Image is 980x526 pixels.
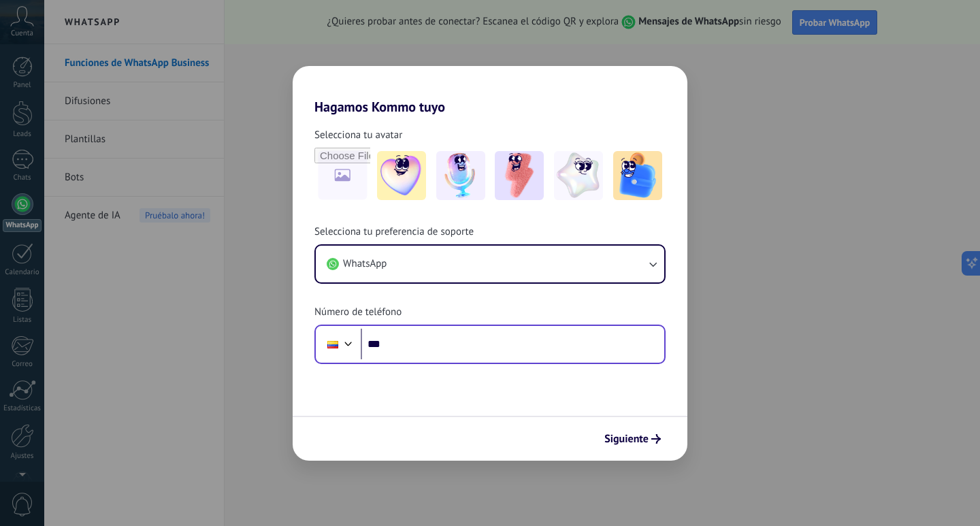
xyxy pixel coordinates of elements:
[495,151,544,200] img: -3.jpeg
[314,129,402,142] span: Selecciona tu avatar
[554,151,603,200] img: -4.jpeg
[314,306,402,319] span: Número de teléfono
[436,151,485,200] img: -2.jpeg
[316,246,664,282] button: WhatsApp
[343,257,387,271] span: WhatsApp
[377,151,426,200] img: -1.jpeg
[613,151,662,200] img: -5.jpeg
[604,434,649,444] span: Siguiente
[293,66,687,115] h2: Hagamos Kommo tuyo
[598,427,667,450] button: Siguiente
[314,225,474,239] span: Selecciona tu preferencia de soporte
[320,330,346,359] div: Colombia: + 57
